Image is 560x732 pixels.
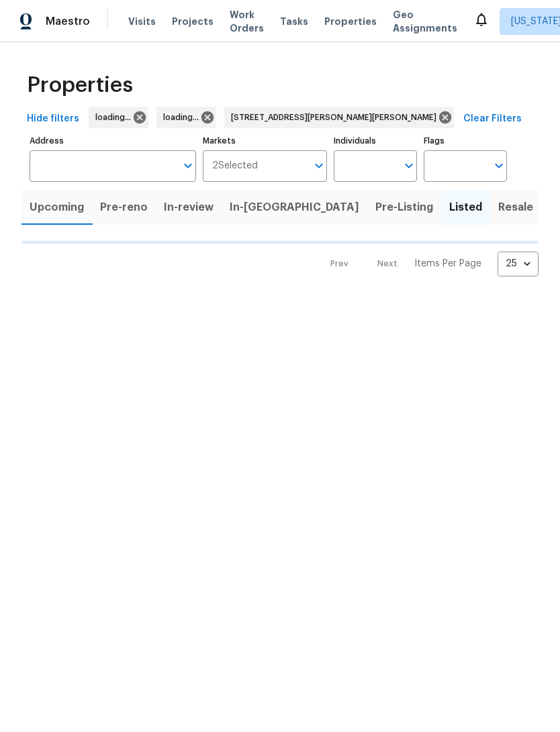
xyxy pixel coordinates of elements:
span: Work Orders [230,8,264,35]
label: Flags [424,137,507,145]
button: Open [489,156,508,175]
span: [STREET_ADDRESS][PERSON_NAME][PERSON_NAME] [231,111,442,124]
button: Open [310,156,328,175]
label: Markets [203,137,328,145]
label: Address [30,137,196,145]
p: Items Per Page [414,257,481,270]
span: Properties [27,79,133,92]
span: loading... [163,111,204,124]
span: Maestro [46,15,90,28]
span: Tasks [280,17,308,26]
span: Projects [172,15,214,28]
span: Pre-reno [100,198,148,217]
span: Properties [324,15,377,28]
button: Hide filters [21,107,85,132]
button: Open [179,156,197,175]
span: Upcoming [30,198,84,217]
span: Listed [449,198,482,217]
span: In-review [164,198,214,217]
label: Individuals [334,137,417,145]
div: loading... [156,107,216,128]
div: loading... [89,107,148,128]
span: Pre-Listing [375,198,433,217]
span: Resale [498,198,533,217]
button: Open [400,156,418,175]
span: loading... [95,111,136,124]
button: Clear Filters [458,107,527,132]
nav: Pagination Navigation [318,252,539,276]
span: Visits [128,15,156,28]
span: 2 Selected [212,160,258,172]
span: Clear Filters [463,111,522,127]
div: 25 [498,246,539,281]
span: Geo Assignments [393,8,457,35]
div: [STREET_ADDRESS][PERSON_NAME][PERSON_NAME] [224,107,454,128]
span: In-[GEOGRAPHIC_DATA] [230,198,359,217]
span: Hide filters [27,111,79,127]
